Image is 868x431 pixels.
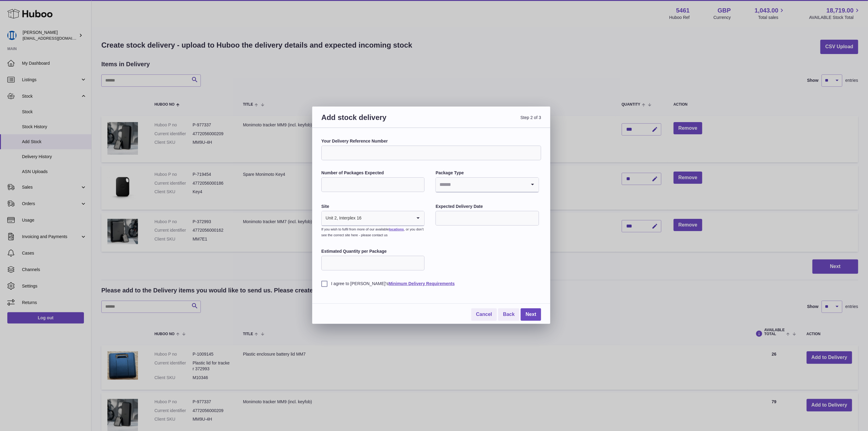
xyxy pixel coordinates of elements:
input: Search for option [362,211,412,225]
label: I agree to [PERSON_NAME]'s [321,281,541,287]
span: Unit 2, Interplex 16 [322,211,362,225]
a: Minimum Delivery Requirements [389,281,455,286]
a: locations [389,227,404,231]
label: Package Type [436,170,539,176]
span: Step 2 of 3 [431,113,541,129]
a: Next [521,308,541,321]
label: Expected Delivery Date [436,204,539,209]
label: Number of Packages Expected [321,170,425,176]
a: Cancel [471,308,497,321]
small: If you wish to fulfil from more of our available , or you don’t see the correct site here - pleas... [321,227,424,237]
label: Your Delivery Reference Number [321,138,541,144]
input: Search for option [436,178,526,192]
div: Search for option [322,211,424,226]
h3: Add stock delivery [321,113,431,129]
div: Search for option [436,178,538,192]
label: Estimated Quantity per Package [321,248,425,254]
a: Back [498,308,519,321]
label: Site [321,204,425,209]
